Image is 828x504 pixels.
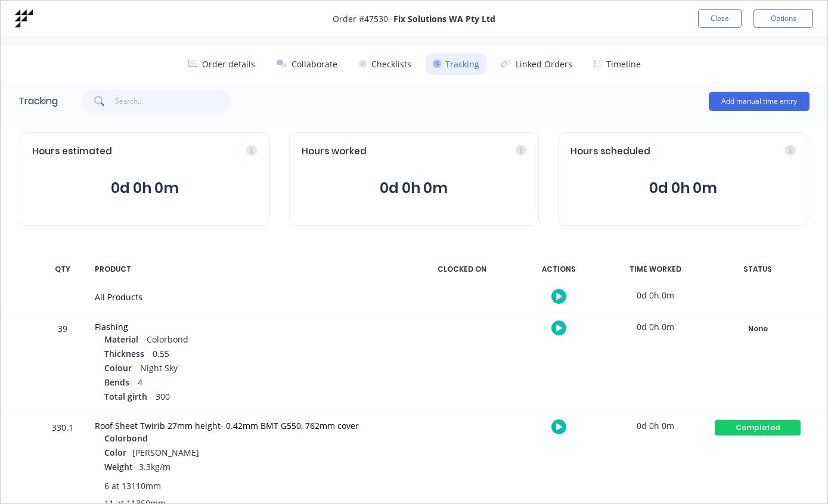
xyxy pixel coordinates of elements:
[15,10,33,27] img: Factory
[393,13,495,24] strong: Fix Solutions WA Pty Ltd
[610,282,700,309] div: 0d 0h 0m
[104,347,403,362] div: 0.55
[104,480,161,492] span: 6 at 13110mm
[269,53,345,75] button: Collaborate
[698,9,742,28] button: Close
[610,313,700,340] div: 0d 0h 0m
[95,291,403,303] div: All Products
[104,333,403,347] div: Colorbond
[32,145,112,158] span: Hours estimated
[514,257,603,282] div: ACTIONS
[115,89,231,113] input: Search...
[715,420,801,435] div: Completed
[707,257,808,282] div: STATUS
[302,145,367,158] span: Hours worked
[426,53,486,75] button: Tracking
[104,333,138,346] span: Material
[104,461,133,473] span: Weight
[95,321,403,333] div: Flashing
[88,257,410,282] div: PRODUCT
[715,321,801,337] div: None
[104,390,147,403] span: Total girth
[610,257,700,282] div: TIME WORKED
[45,257,80,282] div: QTY
[104,432,148,444] span: Colorbond
[104,362,403,376] div: Night Sky
[570,178,796,199] span: 0d 0h 0m
[104,376,403,390] div: 4
[714,321,801,337] button: None
[417,257,507,282] div: CLOCKED ON
[104,347,144,360] span: Thickness
[32,178,258,199] span: 0d 0h 0m
[587,53,648,75] button: Timeline
[494,53,579,75] button: Linked Orders
[709,92,810,111] button: Add manual time entry
[333,13,495,25] span: Order # 47530 -
[95,419,403,432] div: Roof Sheet Twirib 27mm height- 0.42mm BMT G550, 762mm cover
[104,362,132,374] span: Colour
[753,9,813,28] button: Options
[714,419,801,436] button: Completed
[180,53,262,75] button: Order details
[18,94,58,108] div: Tracking
[139,461,170,472] span: 3.3kg/m
[104,376,129,388] span: Bends
[302,178,527,199] span: 0d 0h 0m
[132,447,199,458] span: [PERSON_NAME]
[104,446,126,459] span: Color
[610,412,700,439] div: 0d 0h 0m
[352,53,418,75] button: Checklists
[104,390,403,405] div: 300
[45,315,80,412] div: 39
[570,145,650,158] span: Hours scheduled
